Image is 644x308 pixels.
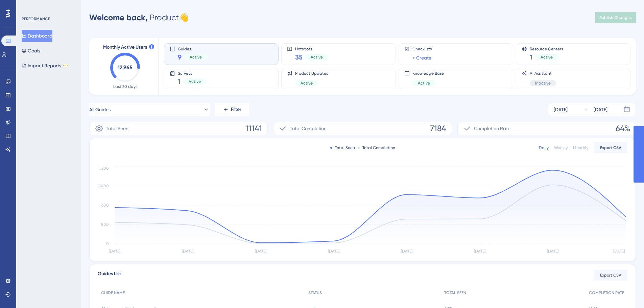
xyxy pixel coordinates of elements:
text: 12,965 [118,64,133,71]
div: BETA [63,64,69,67]
span: AI Assistant [530,71,556,76]
span: Guides List [98,270,121,281]
button: All Guides [89,103,210,116]
tspan: [DATE] [401,249,412,254]
tspan: 0 [106,241,109,246]
span: Inactive [535,80,551,86]
div: PERFORMANCE [22,16,50,22]
span: Surveys [178,71,206,75]
button: Filter [215,103,249,116]
span: Last 30 days [113,84,137,89]
span: Total Completion [290,124,327,133]
span: GUIDE NAME [101,290,125,295]
span: Resource Centers [530,46,563,51]
span: Total Seen [106,124,128,133]
span: Filter [231,105,241,114]
span: 7184 [430,123,446,134]
div: [DATE] [594,105,607,114]
button: Dashboard [22,30,52,42]
span: Active [311,54,323,60]
span: Completion Rate [474,124,510,133]
tspan: 2400 [99,184,109,188]
span: 35 [295,52,303,62]
tspan: 3200 [99,166,109,171]
span: 64% [616,123,630,134]
span: COMPLETION RATE [589,290,624,295]
div: Product 👋 [89,12,189,23]
span: Publish Changes [599,15,632,20]
div: Daily [539,145,549,150]
span: Active [541,54,553,60]
tspan: [DATE] [255,249,266,254]
div: Monthly [573,145,588,150]
span: Active [190,54,202,60]
span: Product Updates [295,71,328,76]
span: Export CSV [600,273,621,278]
button: Export CSV [594,142,627,153]
iframe: UserGuiding AI Assistant Launcher [616,281,636,302]
span: Guides [178,46,207,51]
tspan: 1600 [100,203,109,208]
tspan: [DATE] [182,249,193,254]
span: Checklists [412,46,432,52]
tspan: [DATE] [474,249,485,254]
tspan: [DATE] [328,249,339,254]
span: 11141 [245,123,262,134]
button: Impact ReportsBETA [22,60,69,72]
button: Goals [22,45,40,57]
span: Active [418,80,430,86]
span: 1 [178,77,181,86]
div: Total Completion [358,145,395,150]
span: Monthly Active Users [103,43,147,51]
tspan: [DATE] [547,249,558,254]
span: Active [189,79,201,84]
span: 9 [178,52,182,62]
tspan: 800 [101,222,109,227]
span: TOTAL SEEN [444,290,466,295]
span: Active [301,80,313,86]
div: Weekly [554,145,568,150]
tspan: [DATE] [613,249,625,254]
button: Export CSV [594,270,627,281]
tspan: [DATE] [109,249,120,254]
div: [DATE] [554,105,568,114]
span: Welcome back, [89,13,148,22]
span: STATUS [308,290,322,295]
a: + Create [412,54,431,62]
button: Publish Changes [595,12,636,23]
span: 1 [530,52,532,62]
span: Hotspots [295,46,328,51]
span: Knowledge Base [412,71,444,76]
div: Total Seen [330,145,355,150]
span: Export CSV [600,145,621,150]
span: All Guides [89,105,111,114]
